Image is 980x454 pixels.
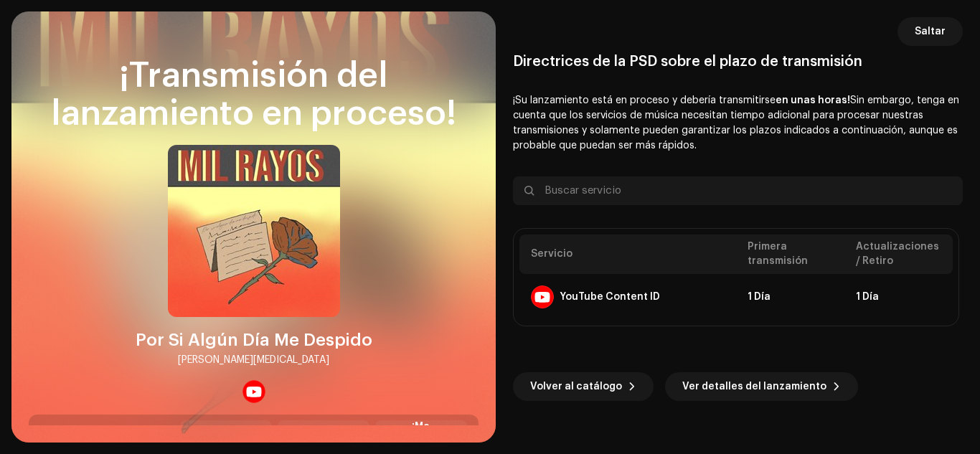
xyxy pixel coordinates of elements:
[897,17,963,46] button: Saltar
[412,420,458,450] div: ¡Me encanta!
[736,274,844,320] td: 1 Día
[530,372,622,401] span: Volver al catálogo
[513,93,963,153] p: ¡Su lanzamiento está en proceso y debería transmitirse Sin embargo, tenga en cuenta que los servi...
[682,372,826,401] span: Ver detalles del lanzamiento
[513,53,963,70] div: Directrices de la PSD sobre el plazo de transmisión
[844,274,953,320] td: 1 Día
[168,145,340,317] img: 6abff6d7-3e0c-4f2e-8612-8146bac03368
[844,235,953,274] th: Actualizaciones / Retiro
[136,328,372,351] div: Por Si Algún Día Me Despido
[560,291,660,303] div: YouTube Content ID
[513,372,654,401] button: Volver al catálogo
[519,235,736,274] th: Servicio
[29,57,479,133] div: ¡Transmisión del lanzamiento en proceso!
[513,176,963,205] input: Buscar servicio
[736,235,844,274] th: Primera transmisión
[178,351,329,369] div: [PERSON_NAME][MEDICAL_DATA]
[665,372,858,401] button: Ver detalles del lanzamiento
[776,95,850,105] b: en unas horas!
[915,17,946,46] span: Saltar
